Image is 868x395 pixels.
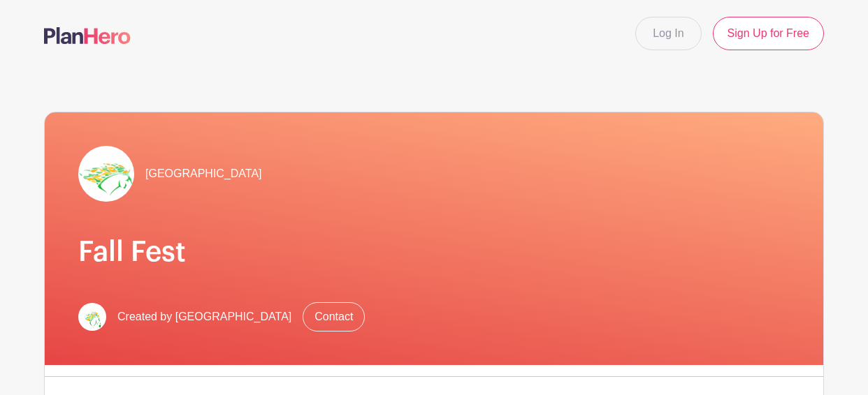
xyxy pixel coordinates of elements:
[117,308,291,325] span: Created by [GEOGRAPHIC_DATA]
[303,302,365,331] a: Contact
[78,146,134,202] img: Screen%20Shot%202023-09-28%20at%203.51.11%20PM.png
[145,165,262,182] span: [GEOGRAPHIC_DATA]
[713,17,824,50] a: Sign Up for Free
[635,17,701,50] a: Log In
[78,303,106,331] img: Screen%20Shot%202023-09-28%20at%203.51.11%20PM.png
[78,235,790,269] h1: Fall Fest
[44,27,131,44] img: logo-507f7623f17ff9eddc593b1ce0a138ce2505c220e1c5a4e2b4648c50719b7d32.svg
